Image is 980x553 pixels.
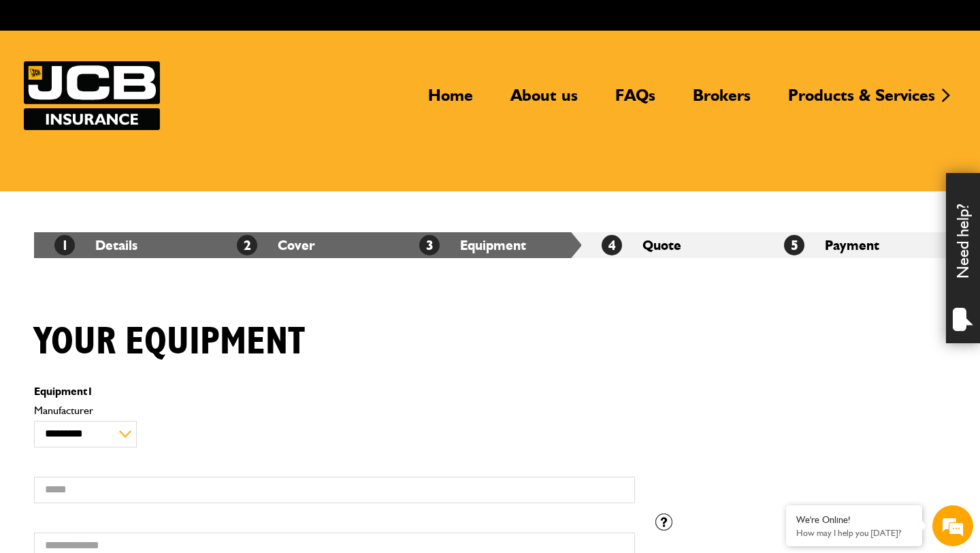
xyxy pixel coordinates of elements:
[419,235,440,255] span: 3
[946,173,980,343] div: Need help?
[500,85,588,116] a: About us
[399,232,581,258] li: Equipment
[764,232,946,258] li: Payment
[581,232,764,258] li: Quote
[605,85,666,116] a: FAQs
[778,85,945,116] a: Products & Services
[34,386,635,397] p: Equipment
[683,85,761,116] a: Brokers
[418,85,483,116] a: Home
[24,61,160,130] img: JCB Insurance Services logo
[34,405,635,416] label: Manufacturer
[796,528,912,538] p: How may I help you today?
[54,235,75,255] span: 1
[237,235,257,255] span: 2
[87,385,93,398] span: 1
[237,237,315,253] a: 2Cover
[54,237,137,253] a: 1Details
[784,235,804,255] span: 5
[34,319,305,365] h1: Your equipment
[602,235,622,255] span: 4
[24,61,160,130] a: JCB Insurance Services
[796,514,912,526] div: We're Online!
